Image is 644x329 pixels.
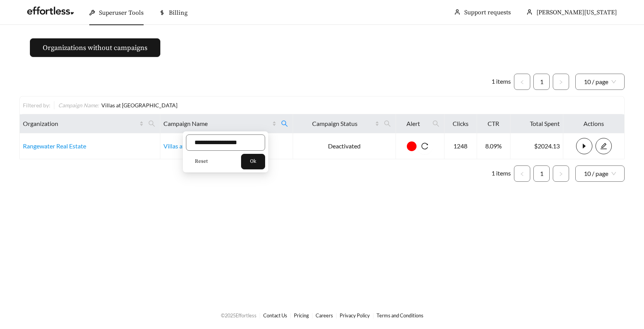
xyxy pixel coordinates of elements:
[575,165,625,182] div: Page Size
[559,80,563,84] span: right
[510,114,563,133] th: Total Spent
[477,114,511,133] th: CTR
[576,138,592,154] button: caret-right
[221,312,257,319] span: © 2025 Effortless
[145,117,158,130] span: search
[148,120,155,127] span: search
[281,120,288,127] span: search
[491,74,511,90] li: 1 items
[163,119,271,128] span: Campaign Name
[23,119,138,128] span: Organization
[553,74,569,90] button: right
[263,312,287,319] a: Contact Us
[520,172,524,176] span: left
[294,312,309,319] a: Pricing
[250,158,256,165] span: Ok
[553,74,569,90] li: Next Page
[575,74,625,90] div: Page Size
[186,154,217,169] button: Reset
[377,312,424,319] a: Terms and Conditions
[30,38,160,57] button: Organizations without campaigns
[534,74,549,90] a: 1
[58,102,99,109] span: Campaign Name :
[43,43,148,53] span: Organizations without campaigns
[23,142,86,150] a: Rangewater Real Estate
[584,166,616,181] span: 10 / page
[477,133,511,159] td: 8.09%
[163,142,249,150] a: Villas at [GEOGRAPHIC_DATA]
[417,138,433,154] button: reload
[584,74,616,90] span: 10 / page
[296,119,373,128] span: Campaign Status
[553,165,569,182] li: Next Page
[432,120,439,127] span: search
[536,9,617,16] span: [PERSON_NAME][US_STATE]
[563,114,625,133] th: Actions
[596,143,611,150] span: edit
[553,165,569,182] button: right
[514,165,530,182] button: left
[101,102,177,109] span: Villas at [GEOGRAPHIC_DATA]
[514,74,530,90] button: left
[520,80,524,84] span: left
[384,120,391,127] span: search
[510,133,563,159] td: $2024.13
[340,312,370,319] a: Privacy Policy
[444,133,477,159] td: 1248
[278,117,291,130] span: search
[444,114,477,133] th: Clicks
[99,9,144,17] span: Superuser Tools
[417,143,433,150] span: reload
[559,172,563,176] span: right
[533,74,550,90] li: 1
[316,312,333,319] a: Careers
[534,166,549,181] a: 1
[429,117,443,130] span: search
[595,142,612,150] a: edit
[169,9,187,17] span: Billing
[381,117,394,130] span: search
[595,138,612,154] button: edit
[576,143,592,150] span: caret-right
[491,165,511,182] li: 1 items
[23,101,54,109] div: Filtered by:
[293,133,396,159] td: Deactivated
[514,165,530,182] li: Previous Page
[514,74,530,90] li: Previous Page
[464,9,511,16] a: Support requests
[241,154,265,169] button: Ok
[195,158,208,165] span: Reset
[399,119,427,128] span: Alert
